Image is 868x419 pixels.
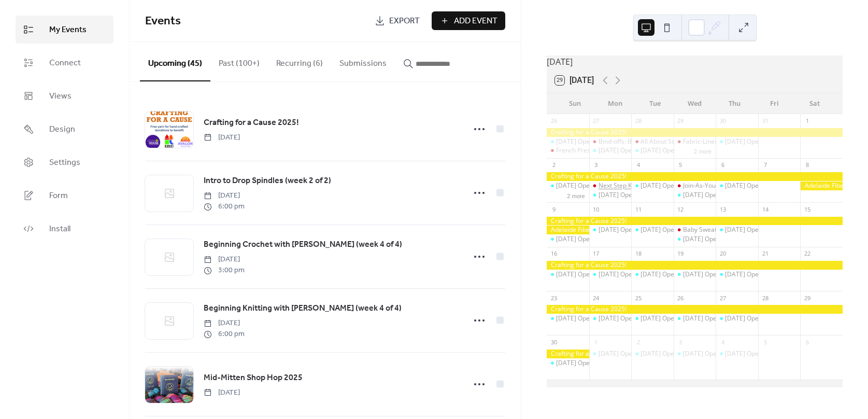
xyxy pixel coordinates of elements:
span: Events [145,10,181,33]
button: Upcoming (45) [140,42,210,81]
div: Crafting for a Cause 2025! [547,172,843,181]
div: Join-As-You-Go Granny Square Workshop [674,181,716,190]
span: [DATE] [204,318,245,329]
a: Intro to Drop Spindles (week 2 of 2) [204,174,331,188]
div: [DATE] Open Drop-In [725,226,786,234]
div: [DATE] Open Drop-In [683,191,744,200]
div: 2 [550,161,558,169]
div: 29 [677,117,685,125]
div: Sun [555,93,595,114]
div: Wednesday Open Drop-In [674,314,716,323]
span: Beginning Knitting with [PERSON_NAME] (week 4 of 4) [204,302,402,315]
div: Bind-offs: Beyond the Basic [589,137,632,146]
div: 21 [761,250,769,258]
div: Baby Sweater Workshop: “Fairy Dust” (week 3 of 3) [683,226,828,234]
div: 27 [719,294,727,302]
div: Thu [715,93,755,114]
div: Bind-offs: Beyond the Basic [599,137,677,146]
button: 2 more [563,191,589,200]
div: Wednesday Open Drop-In [674,350,716,358]
div: [DATE] Open Drop-In [599,270,659,279]
div: All About Steeks [631,137,674,146]
div: 10 [592,205,600,213]
div: 6 [719,161,727,169]
div: French Press Felted Slippers [556,146,637,155]
span: [DATE] [204,254,245,265]
div: 3 [592,161,600,169]
div: Next Step Knitting: “Frostwork Shawl” (week 1 of 3) [589,181,632,190]
a: Export [367,11,428,30]
div: Tuesday Open Drop-In [631,270,674,279]
div: 8 [803,161,811,169]
div: 31 [761,117,769,125]
div: [DATE] Open Drop-In [683,270,744,279]
div: 4 [634,161,642,169]
div: 17 [592,250,600,258]
a: My Events [16,16,113,44]
div: [DATE] Open Drop-In [556,181,617,190]
button: Recurring (6) [268,42,331,80]
div: [DATE] Open Drop-In [725,181,786,190]
div: 1 [803,117,811,125]
div: Monday Open Drop-In [589,350,632,358]
div: 1 [592,338,600,346]
div: Fabric-Lined Pouch Workshop [683,137,768,146]
div: 2 [634,338,642,346]
div: Thursday Open Drop-In [716,181,758,190]
div: Thursday Open Drop-In [716,137,758,146]
div: Fri [755,93,794,114]
div: [DATE] Open Drop-In [599,191,659,200]
div: [DATE] Open Drop-In [599,314,659,323]
span: Form [49,190,68,202]
span: Connect [49,57,81,69]
div: Crafting for a Cause 2025! [547,128,843,137]
div: 11 [634,205,642,213]
span: Beginning Crochet with [PERSON_NAME] (week 4 of 4) [204,239,402,251]
div: Crafting for a Cause 2025! [547,261,843,270]
div: 30 [719,117,727,125]
div: Thursday Open Drop-In [716,314,758,323]
div: 19 [677,250,685,258]
div: [DATE] Open Drop-In [599,226,659,234]
a: Form [16,181,113,209]
div: Sunday Open Drop-In [547,270,589,279]
div: Thursday Open Drop-In [716,226,758,234]
a: Settings [16,148,113,176]
div: Tuesday Open Drop-In [631,146,674,155]
div: [DATE] Open Drop-In [641,146,701,155]
span: [DATE] [204,132,240,143]
div: All About Steeks [641,137,687,146]
div: 25 [634,294,642,302]
div: Monday Open Drop-In [589,146,632,155]
div: Fabric-Lined Pouch Workshop [674,137,716,146]
div: Thursday Open Drop-In [716,350,758,358]
div: Wed [675,93,715,114]
div: [DATE] Open Drop-In [725,350,786,358]
span: Export [389,15,420,27]
div: 29 [803,294,811,302]
div: Crafting for a Cause 2025! [547,305,843,314]
div: Tuesday Open Drop-In [631,314,674,323]
button: Add Event [432,11,505,30]
div: Sunday Open Drop-In [547,235,589,244]
div: Monday Open Drop-In [589,314,632,323]
div: Monday Open Drop-In [589,191,632,200]
div: Tue [635,93,675,114]
div: 15 [803,205,811,213]
button: 29[DATE] [551,73,597,88]
div: 9 [550,205,558,213]
div: 23 [550,294,558,302]
a: Views [16,82,113,110]
div: 5 [677,161,685,169]
div: [DATE] Open Drop-In [556,359,617,368]
div: 30 [550,338,558,346]
span: 3:00 pm [204,265,245,276]
a: Design [16,115,113,143]
div: 22 [803,250,811,258]
div: [DATE] Open Drop-In [599,350,659,358]
span: Design [49,123,75,136]
span: Views [49,90,72,103]
div: 7 [761,161,769,169]
div: [DATE] Open Drop-In [556,314,617,323]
